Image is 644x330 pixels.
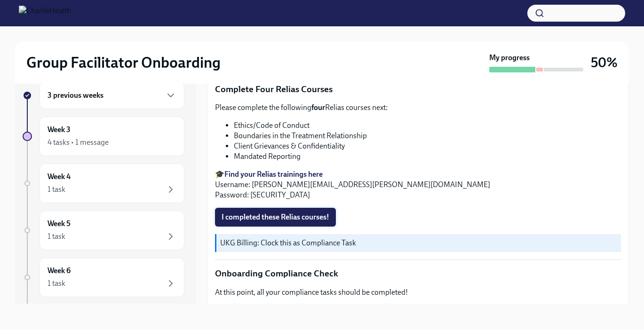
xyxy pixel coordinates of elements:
h6: Week 4 [48,172,71,182]
div: 4 tasks • 1 message [48,137,109,148]
h2: Group Facilitator Onboarding [26,53,221,72]
p: 🎓 Username: [PERSON_NAME][EMAIL_ADDRESS][PERSON_NAME][DOMAIN_NAME] Password: [SECURITY_DATA] [215,169,621,200]
li: Mandated Reporting [234,151,621,162]
p: Complete Four Relias Courses [215,83,621,95]
li: Boundaries in the Treatment Relationship [234,131,621,141]
span: I completed these Relias courses! [222,212,329,222]
li: Ethics/Code of Conduct [234,120,621,131]
p: UKG Billing: Clock this as Compliance Task [220,238,617,248]
a: Week 61 task [23,258,184,297]
a: Find your Relias trainings here [224,170,323,179]
div: 1 task [48,184,65,195]
div: 1 task [48,231,65,242]
p: Please complete the following Relias courses next: [215,102,621,113]
strong: My progress [489,53,530,63]
img: CharlieHealth [19,6,71,21]
a: Week 34 tasks • 1 message [23,117,184,156]
button: I completed these Relias courses! [215,208,336,227]
p: At this point, all your compliance tasks should be completed! [215,287,621,298]
h6: 3 previous weeks [48,90,103,101]
a: Week 51 task [23,211,184,250]
div: 3 previous weeks [40,82,184,109]
h6: Week 5 [48,219,71,229]
strong: four [311,103,325,112]
p: Onboarding Compliance Check [215,267,621,280]
div: 1 task [48,278,65,289]
h6: Week 6 [48,266,71,276]
a: Week 41 task [23,164,184,203]
li: Client Grievances & Confidentiality [234,141,621,151]
h3: 50% [591,54,618,71]
h6: Week 3 [48,125,71,135]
